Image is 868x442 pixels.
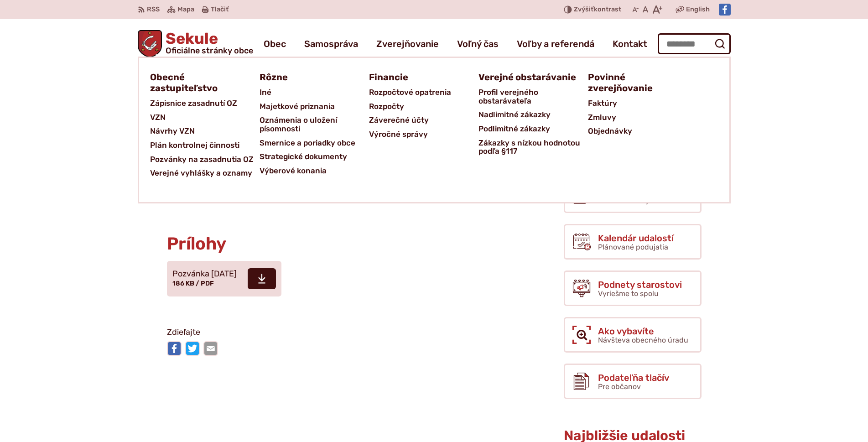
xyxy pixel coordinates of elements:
[719,4,731,16] img: Prejsť na Facebook stránku
[260,150,369,164] a: Strategické dokumenty
[369,85,478,99] a: Rozpočtové opatrenia
[478,122,588,136] a: Podlimitné zákazky
[598,373,669,383] span: Podateľňa tlačív
[564,317,702,353] a: Ako vybavíte Návšteva obecného úradu
[564,364,702,399] a: Podateľňa tlačív Pre občanov
[147,4,160,15] span: RSS
[478,136,588,158] a: Zákazky s nízkou hodnotou podľa §117
[260,85,369,99] a: Iné
[517,31,594,57] a: Voľby a referendá
[369,69,468,85] a: Financie
[598,326,688,336] span: Ako vybavíte
[260,99,335,114] span: Majetkové priznania
[564,270,702,306] a: Podnety starostovi Vyriešme to spolu
[166,47,253,55] span: Oficiálne stránky obce
[478,108,551,122] span: Nadlimitné zákazky
[167,234,491,254] h2: Prílohy
[369,113,429,127] span: Záverečné účty
[167,326,491,339] p: Zdieľajte
[203,341,218,356] img: Zdieľať e-mailom
[574,6,621,14] span: kontrast
[150,138,260,152] a: Plán kontrolnej činnosti
[588,69,686,96] a: Povinné zverejňovanie
[211,6,229,14] span: Tlačiť
[150,166,252,180] span: Verejné vyhlášky a oznamy
[588,110,697,125] a: Zmluvy
[369,99,478,114] a: Rozpočty
[260,113,369,135] a: Oznámenia o uložení písomnosti
[260,150,347,164] span: Strategické dokumenty
[150,96,260,110] a: Zápisnice zasadnutí OZ
[598,243,668,251] span: Plánované podujatia
[185,341,200,356] img: Zdieľať na Twitteri
[150,152,260,166] a: Pozvánky na zasadnutia OZ
[588,96,697,110] a: Faktúry
[260,69,358,85] a: Rôzne
[369,127,428,141] span: Výročné správy
[457,31,499,57] a: Voľný čas
[150,138,239,152] span: Plán kontrolnej činnosti
[598,336,688,344] span: Návšteva obecného úradu
[260,99,369,114] a: Majetkové priznania
[588,124,697,138] a: Objednávky
[588,110,616,125] span: Zmluvy
[598,280,682,290] span: Podnety starostovi
[369,85,451,99] span: Rozpočtové opatrenia
[260,164,327,178] span: Výberové konania
[264,31,286,57] a: Obec
[478,122,550,136] span: Podlimitné zákazky
[376,31,439,57] a: Zverejňovanie
[150,124,195,138] span: Návrhy VZN
[260,136,355,150] span: Smernice a poriadky obce
[369,99,404,114] span: Rozpočty
[369,127,478,141] a: Výročné správy
[478,69,576,85] span: Verejné obstarávanie
[260,69,288,85] span: Rôzne
[172,280,214,287] span: 186 KB / PDF
[177,4,194,15] span: Mapa
[167,261,281,296] a: Pozvánka [DATE] 186 KB / PDF
[598,233,674,243] span: Kalendár udalostí
[686,4,710,15] span: English
[369,113,478,127] a: Záverečné účty
[150,110,166,125] span: VZN
[260,136,369,150] a: Smernice a poriadky obce
[613,31,647,57] a: Kontakt
[150,124,260,138] a: Návrhy VZN
[588,124,632,138] span: Objednávky
[478,85,588,108] a: Profil verejného obstarávateľa
[598,382,641,391] span: Pre občanov
[150,110,260,125] a: VZN
[574,5,594,13] span: Zvýšiť
[684,4,712,15] a: English
[369,69,408,85] span: Financie
[172,270,237,279] span: Pozvánka [DATE]
[138,30,162,57] img: Prejsť na domovskú stránku
[260,85,271,99] span: Iné
[162,31,253,55] span: Sekule
[478,108,588,122] a: Nadlimitné zákazky
[588,96,617,110] span: Faktúry
[304,31,358,57] a: Samospráva
[478,69,577,85] a: Verejné obstarávanie
[260,164,369,178] a: Výberové konania
[150,152,254,166] span: Pozvánky na zasadnutia OZ
[138,30,254,57] a: Logo Sekule, prejsť na domovskú stránku.
[150,166,260,180] a: Verejné vyhlášky a oznamy
[150,69,249,96] a: Obecné zastupiteľstvo
[598,289,659,298] span: Vyriešme to spolu
[150,96,237,110] span: Zápisnice zasadnutí OZ
[564,224,702,260] a: Kalendár udalostí Plánované podujatia
[167,341,182,356] img: Zdieľať na Facebooku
